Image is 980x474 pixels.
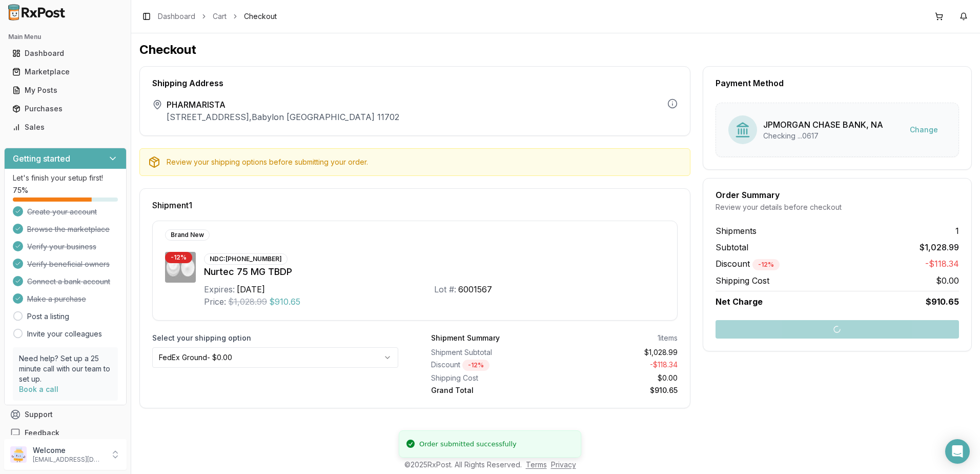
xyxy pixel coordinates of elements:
div: - $118.34 [558,360,677,371]
div: Sales [12,122,118,132]
p: Welcome [33,445,104,456]
a: Sales [8,118,122,136]
button: Sales [4,119,127,135]
img: Nurtec 75 MG TBDP [165,252,196,283]
a: Cart [213,11,227,22]
span: Shipment 1 [152,201,192,209]
div: Shipping Address [152,79,678,87]
div: $1,028.99 [558,347,677,358]
span: Verify beneficial owners [27,259,110,269]
span: $1,028.99 [920,241,959,253]
div: - 12 % [165,252,192,263]
h2: Main Menu [8,33,122,41]
a: Dashboard [8,44,122,63]
div: - 12 % [752,259,780,270]
div: Marketplace [12,67,118,77]
span: Discount [716,259,780,269]
h3: Getting started [13,152,70,165]
p: [STREET_ADDRESS] , Babylon [GEOGRAPHIC_DATA] 11702 [167,111,399,123]
div: Expires: [204,283,235,295]
div: Brand New [165,229,210,241]
span: Connect a bank account [27,276,110,287]
span: $0.00 [936,274,959,287]
button: Change [902,121,946,139]
div: Review your details before checkout [716,202,959,212]
span: $910.65 [269,295,300,308]
div: JPMORGAN CHASE BANK, NA [763,118,883,131]
a: My Posts [8,81,122,100]
span: $910.65 [926,295,959,308]
a: Dashboard [158,11,195,22]
span: Subtotal [716,241,748,253]
div: Payment Method [716,79,959,87]
div: Review your shipping options before submitting your order. [167,157,682,167]
a: Privacy [551,460,576,469]
div: Shipment Subtotal [431,347,550,358]
span: Shipments [716,225,757,237]
span: Create your account [27,207,97,217]
div: Open Intercom Messenger [945,439,970,464]
div: Checking ...0617 [763,131,883,141]
a: Terms [526,460,547,469]
img: User avatar [10,446,27,463]
div: Price: [204,295,226,308]
p: Need help? Set up a 25 minute call with our team to set up. [19,353,112,384]
a: Post a listing [27,311,69,322]
span: Verify your business [27,242,96,252]
div: Discount [431,360,550,371]
button: Purchases [4,101,127,117]
h1: Checkout [139,42,972,58]
div: Dashboard [12,48,118,58]
div: $910.65 [558,385,677,396]
div: $0.00 [558,373,677,383]
a: Book a call [19,385,58,393]
div: Order Summary [716,191,959,199]
span: Make a purchase [27,294,86,304]
span: Net Charge [716,297,763,307]
button: Dashboard [4,45,127,62]
div: NDC: [PHONE_NUMBER] [204,253,288,265]
a: Invite your colleagues [27,329,102,339]
div: Shipping Cost [431,373,550,383]
button: Feedback [4,424,127,442]
div: Purchases [12,104,118,114]
p: Let's finish your setup first! [13,173,118,183]
div: My Posts [12,85,118,95]
span: PHARMARISTA [167,98,399,111]
div: Shipment Summary [431,333,500,343]
span: $1,028.99 [228,295,267,308]
div: Nurtec 75 MG TBDP [204,265,665,279]
span: 1 [955,225,959,237]
span: Browse the marketplace [27,224,110,234]
div: 6001567 [458,283,492,295]
span: Feedback [25,428,59,438]
div: Lot #: [434,283,456,295]
a: Purchases [8,100,122,118]
div: Grand Total [431,385,550,396]
label: Select your shipping option [152,333,398,343]
span: Checkout [244,11,277,22]
div: [DATE] [237,283,265,295]
div: 1 items [658,333,678,343]
div: - 12 % [462,360,489,371]
div: Order submitted successfully [419,439,517,449]
nav: breadcrumb [158,11,277,22]
button: Marketplace [4,64,127,80]
button: My Posts [4,82,127,98]
span: 75 % [13,185,28,195]
img: RxPost Logo [4,4,70,21]
p: [EMAIL_ADDRESS][DOMAIN_NAME] [33,456,104,464]
span: -$118.34 [925,258,959,270]
span: Shipping Cost [716,274,769,287]
button: Support [4,405,127,424]
a: Marketplace [8,63,122,81]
